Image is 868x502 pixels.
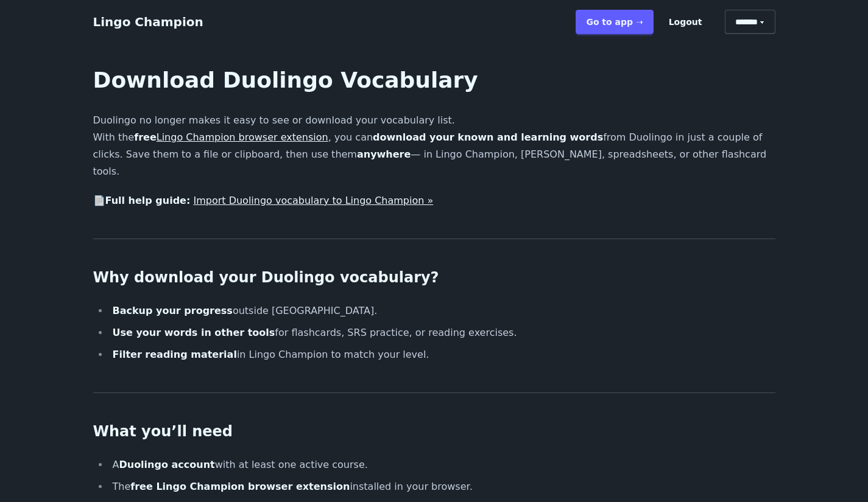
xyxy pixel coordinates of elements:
p: Duolingo no longer makes it easy to see or download your vocabulary list. With the , you can from... [93,112,775,180]
li: outside [GEOGRAPHIC_DATA]. [109,302,775,319]
li: A with at least one active course. [109,456,775,473]
button: Logout [658,10,713,34]
li: in Lingo Champion to match your level. [109,346,775,363]
strong: Duolingo account [119,459,214,470]
a: Import Duolingo vocabulary to Lingo Champion » [193,195,433,206]
h1: Download Duolingo Vocabulary [93,68,775,92]
li: The installed in your browser. [109,478,775,495]
strong: Use your words in other tools [113,327,275,338]
strong: Filter reading material [113,349,237,360]
h2: What you’ll need [93,422,775,442]
a: Go to app ➝ [576,10,653,34]
strong: free Lingo Champion browser extension [130,481,350,492]
a: Lingo Champion browser extension [157,131,328,143]
a: Lingo Champion [93,15,203,29]
h2: Why download your Duolingo vocabulary? [93,268,775,288]
p: 📄 [93,192,775,209]
strong: anywhere [357,148,411,160]
strong: Full help guide: [105,195,191,206]
strong: Backup your progress [113,305,233,316]
strong: free [134,131,328,143]
li: for flashcards, SRS practice, or reading exercises. [109,324,775,341]
strong: download your known and learning words [373,131,603,143]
